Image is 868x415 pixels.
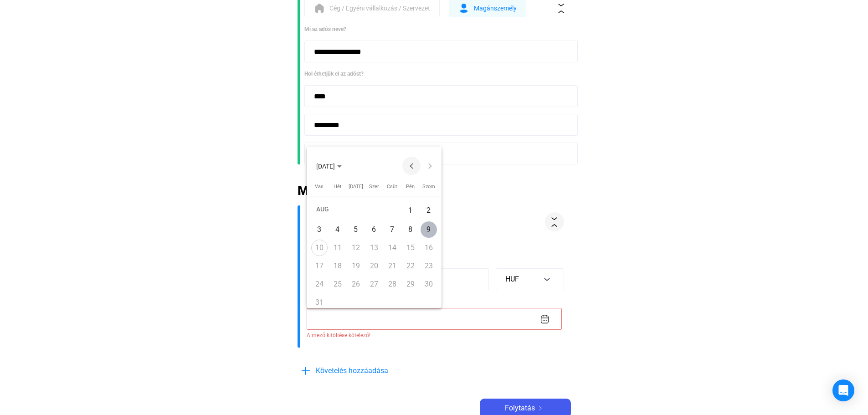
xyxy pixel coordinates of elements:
button: August 20, 2025 [365,257,383,275]
button: August 9, 2025 [420,220,438,239]
div: 13 [366,240,382,256]
td: AUG [310,200,401,220]
button: August 15, 2025 [401,239,420,257]
div: 25 [329,276,346,292]
button: August 31, 2025 [310,293,329,312]
div: 20 [366,258,382,274]
span: [DATE] [316,163,335,170]
div: 10 [311,240,328,256]
button: Next month [421,157,439,175]
div: 29 [402,276,419,292]
button: August 7, 2025 [383,220,401,239]
div: 2 [421,201,437,220]
div: 26 [348,276,364,292]
span: Szom [422,184,435,190]
button: August 8, 2025 [401,220,420,239]
div: 9 [421,221,437,238]
span: Szer [369,184,379,190]
button: August 1, 2025 [401,200,420,220]
div: 12 [348,240,364,256]
button: August 4, 2025 [329,220,347,239]
button: August 10, 2025 [310,239,329,257]
div: 21 [384,258,401,274]
button: August 11, 2025 [329,239,347,257]
div: 27 [366,276,382,292]
div: 3 [311,221,328,238]
button: Choose month and year [309,157,349,175]
button: August 23, 2025 [420,257,438,275]
div: 8 [402,221,419,238]
button: August 27, 2025 [365,275,383,293]
div: 6 [366,221,382,238]
div: 24 [311,276,328,292]
button: August 14, 2025 [383,239,401,257]
button: August 17, 2025 [310,257,329,275]
button: August 19, 2025 [347,257,365,275]
div: 16 [421,240,437,256]
button: Previous month [402,157,421,175]
div: 22 [402,258,419,274]
div: 18 [329,258,346,274]
button: August 21, 2025 [383,257,401,275]
span: Pén [406,184,415,190]
div: 4 [329,221,346,238]
div: 31 [311,294,328,311]
button: August 12, 2025 [347,239,365,257]
button: August 18, 2025 [329,257,347,275]
span: [DATE] [349,184,363,190]
div: 15 [402,240,419,256]
div: Open Intercom Messenger [832,379,854,401]
div: 19 [348,258,364,274]
button: August 29, 2025 [401,275,420,293]
button: August 30, 2025 [420,275,438,293]
button: August 5, 2025 [347,220,365,239]
span: Hét [334,184,342,190]
div: 1 [402,201,419,220]
button: August 22, 2025 [401,257,420,275]
div: 11 [329,240,346,256]
div: 14 [384,240,401,256]
button: August 28, 2025 [383,275,401,293]
span: Csüt [387,184,397,190]
div: 23 [421,258,437,274]
button: August 2, 2025 [420,200,438,220]
button: August 24, 2025 [310,275,329,293]
div: 17 [311,258,328,274]
span: Vas [315,184,324,190]
button: August 6, 2025 [365,220,383,239]
div: 30 [421,276,437,292]
button: August 16, 2025 [420,239,438,257]
div: 5 [348,221,364,238]
button: August 26, 2025 [347,275,365,293]
div: 7 [384,221,401,238]
button: August 25, 2025 [329,275,347,293]
button: August 3, 2025 [310,220,329,239]
button: August 13, 2025 [365,239,383,257]
div: 28 [384,276,401,292]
